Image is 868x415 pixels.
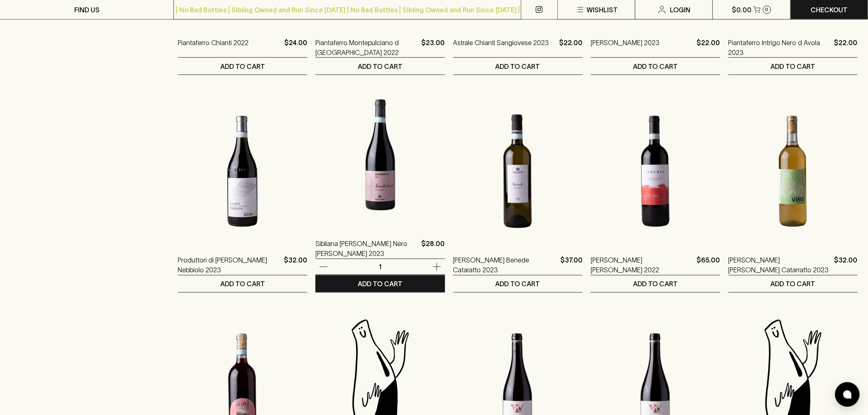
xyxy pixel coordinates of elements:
[633,62,678,71] p: ADD TO CART
[834,255,858,275] p: $32.00
[591,58,720,75] button: ADD TO CART
[422,38,445,57] p: $23.00
[729,58,858,75] button: ADD TO CART
[591,255,693,275] a: [PERSON_NAME] [PERSON_NAME] 2022
[697,255,720,275] p: $65.00
[765,7,769,12] p: 0
[560,255,582,275] p: $37.00
[697,38,720,57] p: $22.00
[670,5,691,15] p: Login
[496,279,540,289] p: ADD TO CART
[729,38,831,57] a: Piantaferro Intrigo Nero d Avola 2023
[729,100,858,243] img: Giovino BIANCO Catarratto 2023
[453,100,582,243] img: Alessandro di Camporeale Benede Cataratto 2023
[771,62,815,71] p: ADD TO CART
[178,38,249,57] a: Piantaferro Chianti 2022
[358,62,402,71] p: ADD TO CART
[178,100,307,243] img: Produttori di Govone Langhe Nebbiolo 2023
[315,83,445,227] img: Sibliana Sensale Nero d'Avola 2023
[591,38,660,57] a: [PERSON_NAME] 2023
[315,58,445,75] button: ADD TO CART
[74,5,100,15] p: FIND US
[453,58,582,75] button: ADD TO CART
[811,5,848,15] p: Checkout
[771,279,815,289] p: ADD TO CART
[729,276,858,292] button: ADD TO CART
[453,38,549,57] a: Astrale Chianti Sangiovese 2023
[591,276,720,292] button: ADD TO CART
[843,390,852,399] img: bubble-icon
[453,255,557,275] a: [PERSON_NAME] Benede Cataratto 2023
[178,276,307,292] button: ADD TO CART
[220,62,265,71] p: ADD TO CART
[370,262,390,271] p: 1
[496,62,540,71] p: ADD TO CART
[284,38,307,57] p: $24.00
[732,5,752,15] p: $0.00
[178,255,281,275] a: Produttori di [PERSON_NAME] Nebbiolo 2023
[587,5,618,15] p: Wishlist
[453,276,582,292] button: ADD TO CART
[315,276,445,292] button: ADD TO CART
[591,100,720,243] img: Tiberio Montepuliciano d’Abruzzo 2022
[315,239,418,259] a: Sibliana [PERSON_NAME] Nero [PERSON_NAME] 2023
[729,255,831,275] a: [PERSON_NAME] [PERSON_NAME] Catarratto 2023
[559,38,582,57] p: $22.00
[633,279,678,289] p: ADD TO CART
[834,38,858,57] p: $22.00
[178,58,307,75] button: ADD TO CART
[422,239,445,259] p: $28.00
[358,279,402,289] p: ADD TO CART
[284,255,307,275] p: $32.00
[315,38,418,57] a: Piantaferro Montepulciano d [GEOGRAPHIC_DATA] 2022
[220,279,265,289] p: ADD TO CART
